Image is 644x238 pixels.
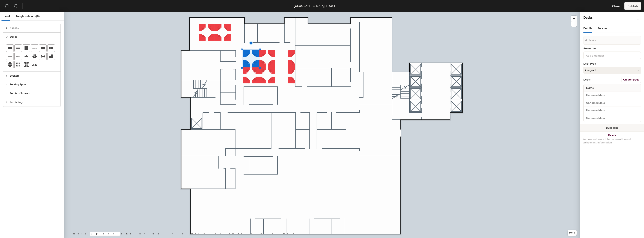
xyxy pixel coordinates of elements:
[583,15,625,20] h4: Desks
[10,98,58,107] span: Furnishings
[583,27,592,30] span: Details
[5,92,8,95] span: collapsed
[12,2,19,10] button: Redo (⌘ + ⇧ + Z)
[1,15,10,18] span: Layout
[16,15,40,18] span: Neighborhoods (0)
[10,80,58,89] span: Parking Spots
[584,93,640,98] input: Unnamed desk
[598,27,607,30] span: Policies
[10,89,58,98] span: Points of Interest
[10,72,58,80] span: Lockers
[583,62,641,65] div: Desk Type
[5,101,8,103] span: collapsed
[637,17,639,20] span: close
[609,2,623,10] button: Close
[622,77,641,83] button: Create group
[583,138,642,144] div: Removes all associated reservation and assignment information
[5,4,9,8] span: undo
[583,67,641,74] button: Assigned
[585,53,619,57] input: Add amenities
[5,36,8,38] span: expanded
[583,47,641,50] div: Amenities
[580,124,644,132] button: Duplicate
[10,24,58,32] span: Spaces
[294,4,335,8] div: [GEOGRAPHIC_DATA], Floor 1
[580,132,644,148] button: DeleteRemoves all associated reservation and assignment information
[5,27,8,29] span: collapsed
[624,2,641,10] button: Publish
[583,78,590,81] div: Desks
[584,85,596,91] span: Name
[5,84,8,86] span: collapsed
[584,108,640,113] input: Unnamed desk
[3,2,10,10] button: Undo (⌘ + Z)
[10,33,58,41] span: Desks
[5,75,8,77] span: collapsed
[612,4,620,8] span: Close
[584,115,640,121] input: Unnamed desk
[568,230,577,236] button: Help
[584,100,640,106] input: Unnamed desk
